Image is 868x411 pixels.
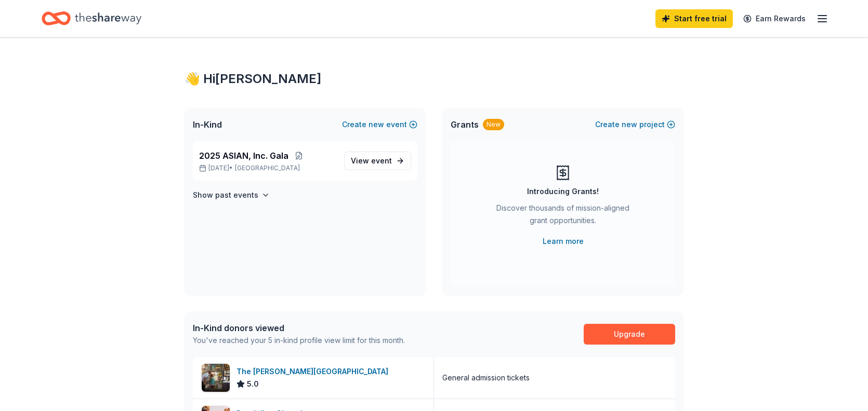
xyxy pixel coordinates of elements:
span: new [622,118,637,131]
div: Discover thousands of mission-aligned grant opportunities. [492,202,634,231]
img: Image for The Walt Disney Museum [202,364,230,392]
div: General admission tickets [442,372,530,384]
p: [DATE] • [199,164,336,172]
button: Createnewproject [595,118,675,131]
h4: Show past events [193,189,258,201]
div: New [483,119,504,130]
div: Introducing Grants! [527,185,599,198]
button: Createnewevent [342,118,417,131]
span: Grants [451,118,479,131]
button: Show past events [193,189,270,201]
div: 👋 Hi [PERSON_NAME] [185,71,683,87]
a: Home [42,6,141,31]
span: View [351,155,392,167]
span: In-Kind [193,118,222,131]
a: Earn Rewards [737,9,812,28]
span: [GEOGRAPHIC_DATA] [235,164,300,172]
span: event [371,156,392,165]
a: Learn more [543,235,584,248]
span: 2025 ASIAN, Inc. Gala [199,149,288,162]
a: Start free trial [655,9,733,28]
div: The [PERSON_NAME][GEOGRAPHIC_DATA] [236,365,392,378]
span: new [369,118,384,131]
span: 5.0 [247,378,259,390]
a: Upgrade [584,324,675,345]
a: View event [344,152,411,170]
div: In-Kind donors viewed [193,322,405,334]
div: You've reached your 5 in-kind profile view limit for this month. [193,334,405,347]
